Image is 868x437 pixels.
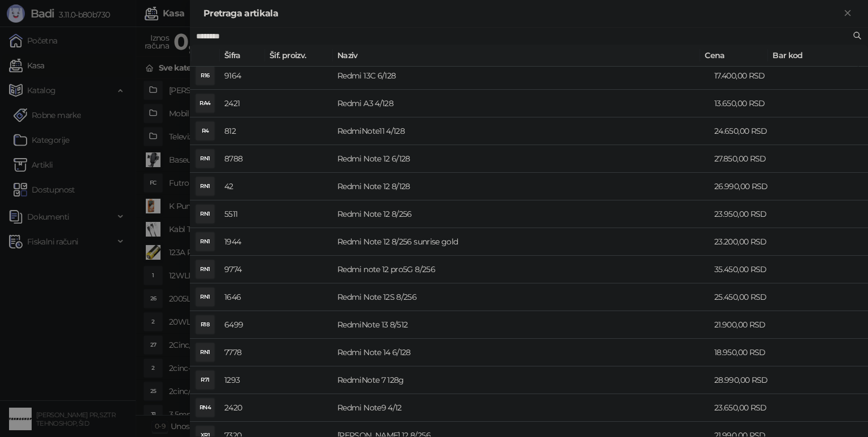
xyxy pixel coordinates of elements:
[333,228,710,256] td: Redmi Note 12 8/256 sunrise gold
[196,288,214,306] div: RN1
[333,256,710,283] td: Redmi note 12 pro5G 8/256
[710,394,778,422] td: 23.650,00 RSD
[203,7,841,20] div: Pretraga artikala
[710,339,778,366] td: 18.950,00 RSD
[196,150,214,168] div: RN1
[196,371,214,389] div: R71
[196,343,214,361] div: RN1
[220,145,265,173] td: 8788
[841,7,854,20] button: Zatvori
[220,200,265,228] td: 5511
[333,145,710,173] td: Redmi Note 12 6/128
[196,122,214,140] div: R4
[220,394,265,422] td: 2420
[333,90,710,117] td: Redmi A3 4/128
[333,173,710,200] td: Redmi Note 12 8/128
[333,366,710,394] td: RedmiNote 7 128g
[196,399,214,417] div: RN4
[333,45,700,67] th: Naziv
[196,233,214,251] div: RN1
[710,200,778,228] td: 23.950,00 RSD
[333,339,710,366] td: Redmi Note 14 6/128
[220,366,265,394] td: 1293
[700,45,768,67] th: Cena
[710,366,778,394] td: 28.990,00 RSD
[220,256,265,283] td: 9774
[333,311,710,339] td: RedmiNote 13 8/512
[333,394,710,422] td: Redmi Note9 4/12
[196,94,214,112] div: RA4
[196,177,214,195] div: RN1
[768,45,858,67] th: Bar kod
[196,205,214,223] div: RN1
[220,117,265,145] td: 812
[220,283,265,311] td: 1646
[710,173,778,200] td: 26.990,00 RSD
[710,62,778,90] td: 17.400,00 RSD
[710,145,778,173] td: 27.850,00 RSD
[220,228,265,256] td: 1944
[710,311,778,339] td: 21.900,00 RSD
[710,283,778,311] td: 25.450,00 RSD
[333,283,710,311] td: Redmi Note 12S 8/256
[265,45,333,67] th: Šif. proizv.
[196,316,214,334] div: R18
[710,256,778,283] td: 35.450,00 RSD
[196,260,214,278] div: RN1
[220,90,265,117] td: 2421
[220,339,265,366] td: 7778
[333,200,710,228] td: Redmi Note 12 8/256
[710,90,778,117] td: 13.650,00 RSD
[196,67,214,85] div: R16
[220,45,265,67] th: Šifra
[333,62,710,90] td: Redmi 13C 6/128
[220,311,265,339] td: 6499
[710,228,778,256] td: 23.200,00 RSD
[220,62,265,90] td: 9164
[220,173,265,200] td: 42
[710,117,778,145] td: 24.650,00 RSD
[333,117,710,145] td: RedmiNote11 4/128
